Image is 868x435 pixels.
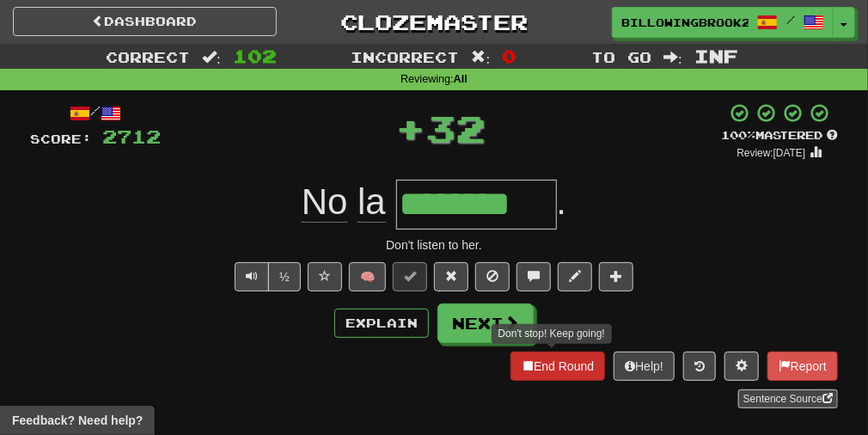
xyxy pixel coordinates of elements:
[663,50,682,64] span: :
[621,15,749,30] span: BillowingBrook2424
[599,262,633,291] button: Add to collection (alt+a)
[737,147,806,159] small: Review: [DATE]
[694,46,738,66] span: Inf
[454,73,468,85] strong: All
[30,132,92,146] span: Score:
[231,262,301,291] div: Text-to-speech controls
[614,352,675,381] button: Help!
[233,46,277,66] span: 102
[786,14,795,26] span: /
[396,102,426,154] span: +
[492,324,612,344] div: Don't stop! Keep going!
[13,7,277,36] a: Dashboard
[30,236,838,254] div: Don't listen to her.
[268,262,301,291] button: ½
[475,262,510,291] button: Ignore sentence (alt+i)
[502,46,517,66] span: 0
[683,352,716,381] button: Round history (alt+y)
[334,309,429,338] button: Explain
[102,126,161,147] span: 2712
[767,352,838,381] button: Report
[738,389,838,408] a: Sentence Source
[358,181,386,223] span: la
[612,7,834,38] a: BillowingBrook2424 /
[106,48,190,65] span: Correct
[721,128,755,142] span: 100 %
[30,102,161,124] div: /
[351,48,460,65] span: Incorrect
[426,107,486,150] span: 32
[472,50,491,64] span: :
[202,50,221,64] span: :
[393,262,427,291] button: Set this sentence to 100% Mastered (alt+m)
[302,181,348,223] span: No
[591,48,651,65] span: To go
[557,181,567,222] span: .
[721,128,838,144] div: Mastered
[510,352,605,381] button: End Round
[235,262,269,291] button: Play sentence audio (ctl+space)
[12,412,143,429] span: Open feedback widget
[517,262,551,291] button: Discuss sentence (alt+u)
[434,262,468,291] button: Reset to 0% Mastered (alt+r)
[437,303,534,343] button: Next
[558,262,592,291] button: Edit sentence (alt+d)
[303,7,566,37] a: Clozemaster
[308,262,342,291] button: Favorite sentence (alt+f)
[349,262,386,291] button: 🧠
